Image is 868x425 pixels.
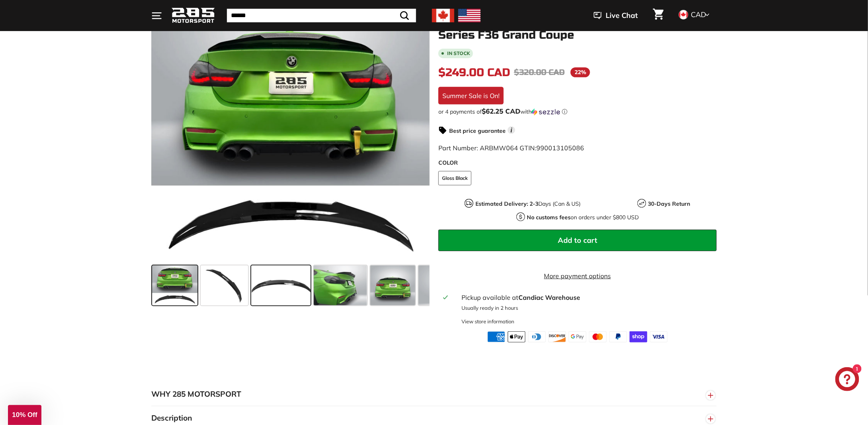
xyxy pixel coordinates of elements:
a: Cart [648,2,669,29]
p: Days (Can & US) [475,200,581,208]
img: shopify_pay [629,331,647,342]
img: Sezzle [532,108,560,116]
span: i [508,126,515,134]
span: 990013105086 [536,144,584,152]
div: 10% Off [8,405,41,425]
img: discover [548,331,566,342]
div: Pickup available at [461,293,712,302]
span: $62.25 CAD [482,107,520,115]
button: Live Chat [583,6,648,26]
span: 22% [571,67,590,77]
inbox-online-store-chat: Shopify online store chat [833,367,862,393]
div: or 4 payments of with [438,108,717,116]
div: Summer Sale is On! [438,87,504,104]
img: Logo_285_Motorsport_areodynamics_components [171,6,215,25]
span: 10% Off [12,411,37,419]
strong: Candiac Warehouse [518,293,580,301]
div: View store information [461,318,514,325]
input: Search [227,9,416,22]
strong: Best price guarantee [449,127,506,134]
img: visa [650,331,668,342]
h1: PSM Style Trunk Spoiler - [DATE]-[DATE] BMW 4 Series F36 Grand Coupe [438,17,717,41]
button: WHY 285 MOTORSPORT [151,382,717,406]
a: More payment options [438,271,717,281]
span: CAD [691,10,706,19]
p: on orders under $800 USD [527,213,639,222]
img: google_pay [569,331,586,342]
b: In stock [447,51,470,56]
img: apple_pay [508,331,526,342]
span: $320.00 CAD [514,67,565,77]
strong: 30-Days Return [648,200,690,207]
strong: Estimated Delivery: 2-3 [475,200,538,207]
span: Add to cart [558,236,597,245]
img: american_express [487,331,505,342]
label: COLOR [438,159,717,167]
img: diners_club [528,331,546,342]
p: Usually ready in 2 hours [461,304,712,312]
img: paypal [609,331,627,342]
img: master [589,331,607,342]
span: $249.00 CAD [438,66,510,79]
span: Live Chat [606,10,638,21]
button: Add to cart [438,230,717,251]
strong: No customs fees [527,214,571,221]
div: or 4 payments of$62.25 CADwithSezzle Click to learn more about Sezzle [438,108,717,116]
span: Part Number: ARBMW064 GTIN: [438,144,584,152]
